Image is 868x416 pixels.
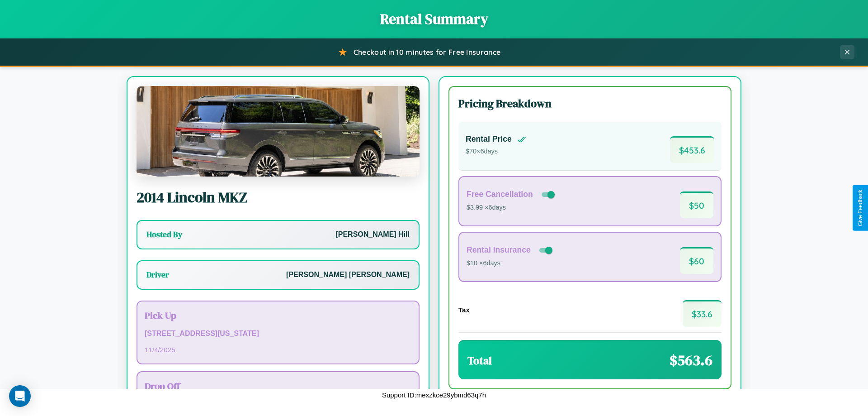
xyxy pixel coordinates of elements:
[9,9,859,29] h1: Rental Summary
[680,191,713,218] span: $ 50
[458,306,470,314] h4: Tax
[145,344,411,356] p: 11 / 4 / 2025
[354,48,500,57] span: Checkout in 10 minutes for Free Insurance
[467,190,533,199] h4: Free Cancellation
[680,247,713,274] span: $ 60
[467,245,531,255] h4: Rental Insurance
[137,187,420,207] h2: 2014 Lincoln MKZ
[146,229,182,240] h3: Hosted By
[145,327,411,340] p: [STREET_ADDRESS][US_STATE]
[382,389,486,401] p: Support ID: mexzkce29ybmd63q7h
[137,86,420,177] img: Lincoln MKZ
[467,353,492,368] h3: Total
[9,385,31,407] div: Open Intercom Messenger
[857,190,863,226] div: Give Feedback
[467,258,554,269] p: $10 × 6 days
[145,379,411,392] h3: Drop Off
[670,136,714,163] span: $ 453.6
[458,96,722,111] h3: Pricing Breakdown
[335,228,410,241] p: [PERSON_NAME] Hill
[467,202,557,214] p: $3.99 × 6 days
[670,350,712,370] span: $ 563.6
[145,309,411,322] h3: Pick Up
[466,134,512,144] h4: Rental Price
[146,269,169,280] h3: Driver
[466,146,526,158] p: $ 70 × 6 days
[286,268,410,282] p: [PERSON_NAME] [PERSON_NAME]
[683,300,722,327] span: $ 33.6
